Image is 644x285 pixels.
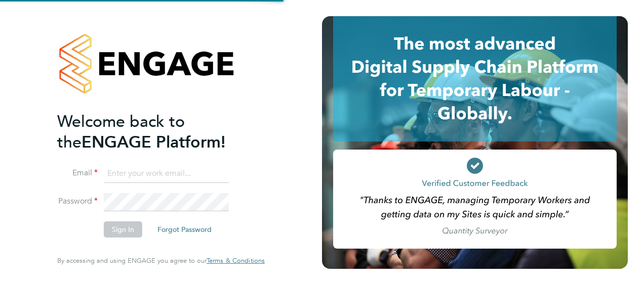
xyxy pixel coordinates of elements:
span: By accessing and using ENGAGE you agree to our [57,256,265,265]
a: Terms & Conditions [207,257,265,265]
span: Welcome back to the [57,112,185,152]
button: Forgot Password [149,221,220,238]
input: Enter your work email... [104,165,229,183]
label: Email [57,168,98,178]
button: Sign In [104,221,142,238]
h2: ENGAGE Platform! [57,111,255,153]
label: Password [57,196,98,207]
span: Terms & Conditions [207,256,265,265]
